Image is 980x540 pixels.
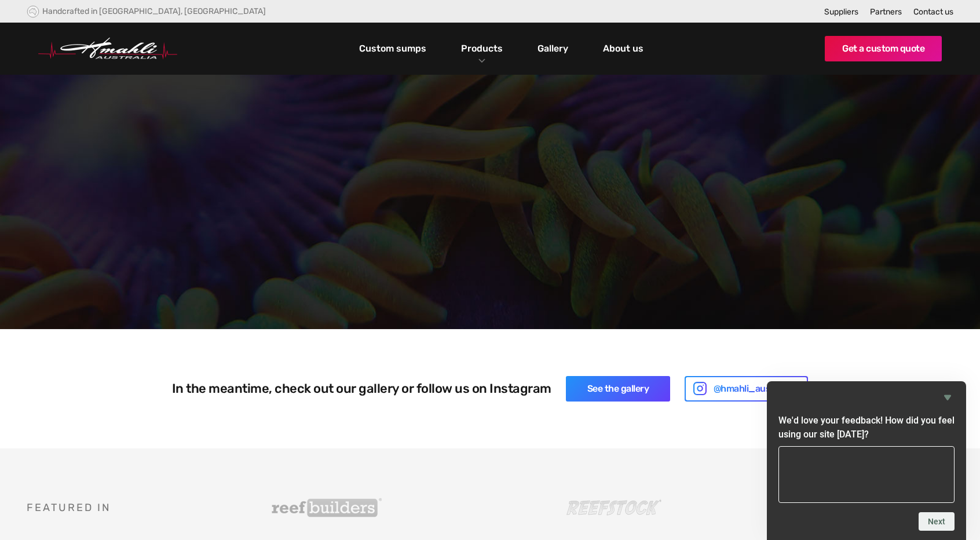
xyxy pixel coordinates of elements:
[600,39,646,59] a: About us
[452,23,511,75] div: Products
[42,6,266,16] div: Handcrafted in [GEOGRAPHIC_DATA], [GEOGRAPHIC_DATA]
[38,38,177,60] a: home
[714,382,792,396] div: @hmahli_australia
[458,40,506,57] a: Products
[356,39,429,59] a: Custom sumps
[172,381,551,396] h4: In the meantime, check out our gallery or follow us on Instagram
[535,39,571,59] a: Gallery
[825,36,942,61] a: Get a custom quote
[38,38,177,60] img: Hmahli Australia Logo
[913,7,953,17] a: Contact us
[824,7,858,17] a: Suppliers
[685,376,809,402] a: @hmahli_australia
[557,498,667,518] img: Reefstock
[870,7,902,17] a: Partners
[27,502,254,514] h5: Featured in
[778,446,955,503] textarea: We'd love your feedback! How did you feel using our site today?
[941,391,955,404] button: Hide survey
[566,376,670,402] a: See the gallery
[919,512,955,531] button: Next question
[272,498,382,518] img: Reef Builders
[778,414,955,442] h2: We'd love your feedback! How did you feel using our site today?
[778,391,955,531] div: We'd love your feedback! How did you feel using our site today?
